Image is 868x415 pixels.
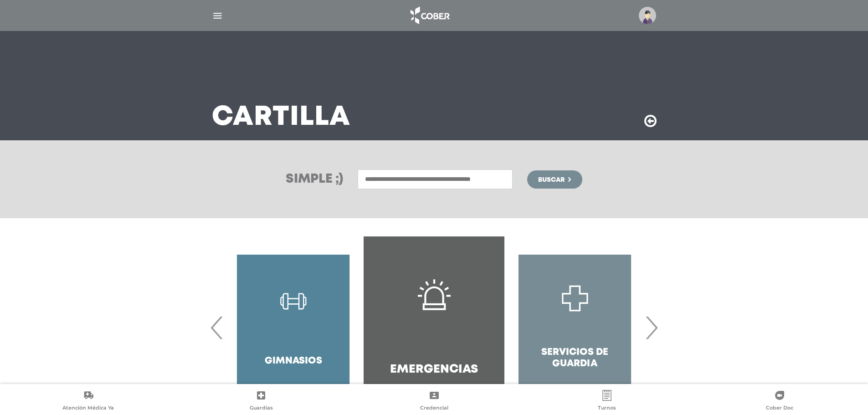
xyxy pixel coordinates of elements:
[406,5,453,26] img: logo_cober_home-white.png
[642,303,660,352] span: Next
[598,405,616,413] span: Turnos
[420,405,448,413] span: Credencial
[250,405,273,413] span: Guardias
[175,390,347,413] a: Guardias
[2,390,175,413] a: Atención Médica Ya
[527,170,582,189] button: Buscar
[286,173,343,186] h3: Simple ;)
[208,303,226,352] span: Previous
[538,177,565,183] span: Buscar
[62,405,114,413] span: Atención Médica Ya
[348,390,520,413] a: Credencial
[766,405,793,413] span: Cober Doc
[212,10,223,21] img: Cober_menu-lines-white.svg
[390,363,478,377] h4: Emergencias
[693,390,866,413] a: Cober Doc
[639,7,656,24] img: profile-placeholder.svg
[520,390,693,413] a: Turnos
[212,106,350,129] h3: Cartilla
